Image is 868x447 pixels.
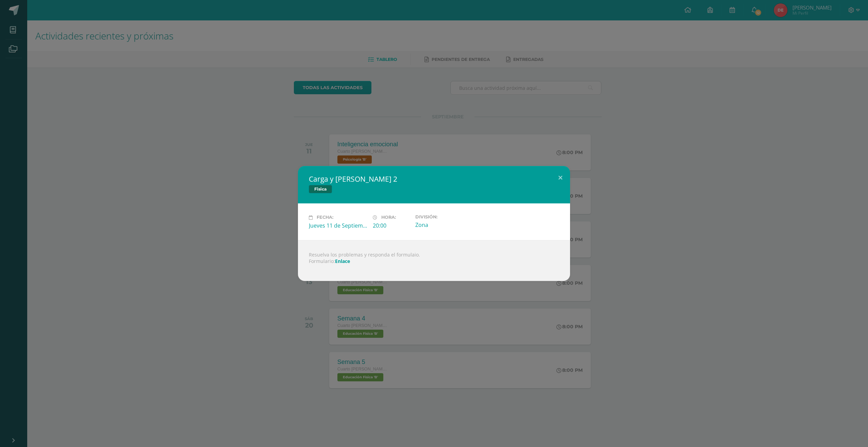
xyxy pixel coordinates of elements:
[298,240,570,281] div: Resuelva los problemas y responda el formulaio. Formulario:
[415,214,474,219] label: División:
[335,258,350,264] a: Enlace
[415,221,474,229] div: Zona
[309,174,559,184] h2: Carga y [PERSON_NAME] 2
[381,215,396,220] span: Hora:
[309,185,332,193] span: Fisica
[317,215,333,220] span: Fecha:
[373,222,410,229] div: 20:00
[309,222,367,229] div: Jueves 11 de Septiembre
[551,166,570,189] button: Close (Esc)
